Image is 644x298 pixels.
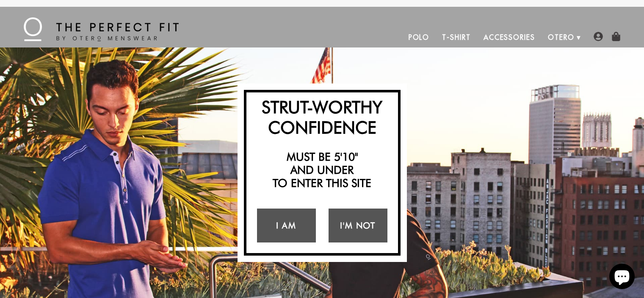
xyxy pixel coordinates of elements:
img: user-account-icon.png [594,32,603,41]
a: I Am [257,209,316,242]
img: shopping-bag-icon.png [611,32,621,41]
a: Otero [542,27,581,47]
h2: Must be 5'10" and under to enter this site [251,150,394,190]
a: T-Shirt [436,27,477,47]
img: The Perfect Fit - by Otero Menswear - Logo [24,17,179,41]
a: I'm Not [329,209,387,242]
a: Accessories [477,27,542,47]
inbox-online-store-chat: Shopify online store chat [607,264,637,291]
h2: Strut-Worthy Confidence [251,97,394,137]
a: Polo [402,27,436,47]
